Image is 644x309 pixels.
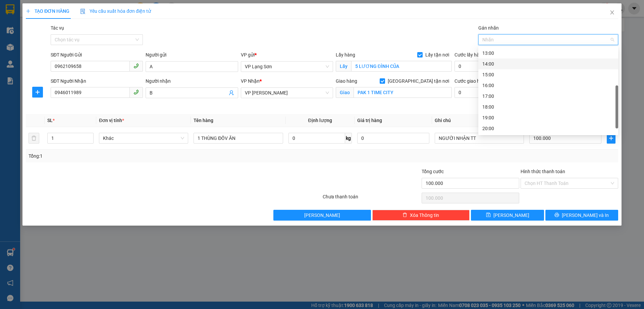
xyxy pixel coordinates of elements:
[345,133,352,144] span: kg
[133,63,139,69] span: phone
[609,10,615,15] span: close
[47,118,53,123] span: SL
[478,123,618,134] div: 20:00
[351,61,452,72] input: Lấy tận nơi
[454,87,510,98] input: Cước giao hàng
[607,136,615,141] span: plus
[357,118,382,123] span: Giá trị hàng
[562,211,609,219] span: [PERSON_NAME] và In
[385,77,452,85] span: [GEOGRAPHIC_DATA] tận nơi
[422,169,444,174] span: Tổng cước
[545,210,618,221] button: printer[PERSON_NAME] và In
[354,87,452,98] input: Giao tận nơi
[478,48,618,59] div: 13:00
[51,51,143,59] div: SĐT Người Gửi
[245,88,329,98] span: VP Minh Khai
[51,25,64,31] label: Tác vụ
[482,60,614,68] div: 14:00
[521,169,565,174] label: Hình thức thanh toán
[482,114,614,121] div: 19:00
[493,211,529,219] span: [PERSON_NAME]
[51,77,143,85] div: SĐT Người Nhận
[29,133,39,144] button: delete
[402,213,407,218] span: delete
[482,36,484,44] input: Gán nhãn
[357,133,429,144] input: 0
[241,51,333,59] div: VP gửi
[304,211,340,219] span: [PERSON_NAME]
[133,89,139,95] span: phone
[478,91,618,102] div: 17:00
[336,87,354,98] span: Giao
[454,52,485,57] label: Cước lấy hàng
[471,210,544,221] button: save[PERSON_NAME]
[482,71,614,78] div: 15:00
[454,61,510,72] input: Cước lấy hàng
[478,25,499,31] label: Gán nhãn
[80,8,151,14] span: Yêu cầu xuất hóa đơn điện tử
[336,78,357,84] span: Giao hàng
[454,78,488,84] label: Cước giao hàng
[478,59,618,69] div: 14:00
[336,61,351,72] span: Lấy
[482,103,614,111] div: 18:00
[229,90,234,95] span: user-add
[410,211,439,219] span: Xóa Thông tin
[99,118,124,123] span: Đơn vị tính
[607,133,615,144] button: plus
[194,133,283,144] input: VD: Bàn, Ghế
[478,80,618,91] div: 16:00
[308,118,332,123] span: Định lượng
[273,210,371,221] button: [PERSON_NAME]
[435,133,524,144] input: Ghi Chú
[482,82,614,89] div: 16:00
[322,193,421,205] div: Chưa thanh toán
[478,112,618,123] div: 19:00
[482,92,614,100] div: 17:00
[146,51,238,59] div: Người gửi
[486,213,491,218] span: save
[245,62,329,72] span: VP Lạng Sơn
[103,133,184,143] span: Khác
[80,9,86,14] img: icon
[482,49,614,57] div: 13:00
[26,8,69,14] span: TẠO ĐƠN HÀNG
[194,118,213,123] span: Tên hàng
[478,69,618,80] div: 15:00
[32,87,43,98] button: plus
[29,152,249,160] div: Tổng: 1
[482,125,614,132] div: 20:00
[432,114,527,127] th: Ghi chú
[336,52,355,57] span: Lấy hàng
[372,210,470,221] button: deleteXóa Thông tin
[26,9,31,13] span: plus
[423,51,452,59] span: Lấy tận nơi
[241,78,260,84] span: VP Nhận
[603,3,622,22] button: Close
[478,102,618,112] div: 18:00
[33,89,43,95] span: plus
[146,77,238,85] div: Người nhận
[554,213,559,218] span: printer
